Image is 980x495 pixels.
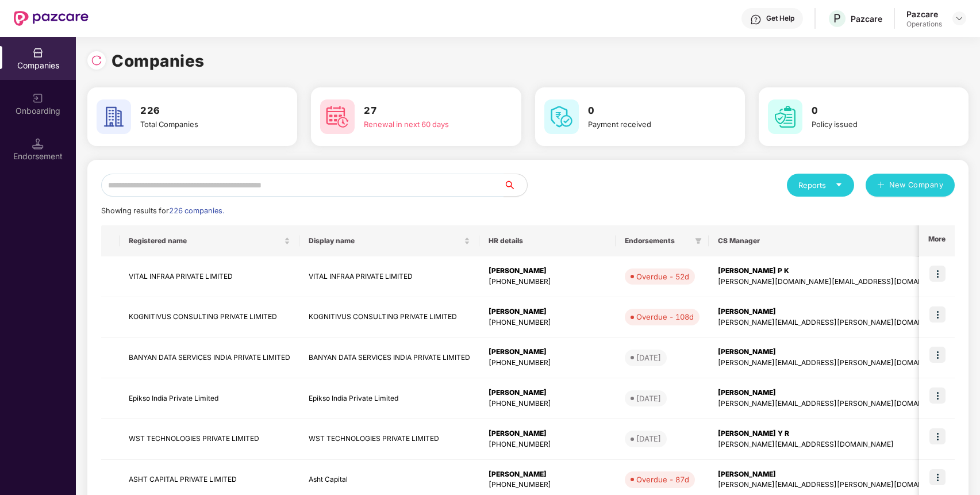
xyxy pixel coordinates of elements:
span: CS Manager [718,236,941,245]
span: plus [877,181,885,190]
span: Registered name [129,236,282,245]
span: Endorsements [625,236,690,245]
div: [PHONE_NUMBER] [489,439,606,450]
img: svg+xml;base64,PHN2ZyB4bWxucz0iaHR0cDovL3d3dy53My5vcmcvMjAwMC9zdmciIHdpZHRoPSI2MCIgaGVpZ2h0PSI2MC... [97,99,131,134]
img: svg+xml;base64,PHN2ZyBpZD0iSGVscC0zMngzMiIgeG1sbnM9Imh0dHA6Ly93d3cudzMub3JnLzIwMDAvc3ZnIiB3aWR0aD... [750,14,762,25]
th: Registered name [120,225,299,256]
td: BANYAN DATA SERVICES INDIA PRIVATE LIMITED [120,337,299,378]
div: [PERSON_NAME] [489,387,606,398]
img: svg+xml;base64,PHN2ZyBpZD0iQ29tcGFuaWVzIiB4bWxucz0iaHR0cDovL3d3dy53My5vcmcvMjAwMC9zdmciIHdpZHRoPS... [32,47,44,59]
div: Total Companies [140,118,265,130]
img: icon [929,387,946,404]
div: Payment received [588,118,713,130]
span: filter [693,234,704,248]
td: Epikso India Private Limited [299,378,479,419]
td: VITAL INFRAA PRIVATE LIMITED [299,256,479,297]
div: [PERSON_NAME] P K [718,266,951,277]
div: [PHONE_NUMBER] [489,277,606,287]
div: [PERSON_NAME][EMAIL_ADDRESS][PERSON_NAME][DOMAIN_NAME] [718,479,951,490]
img: svg+xml;base64,PHN2ZyB4bWxucz0iaHR0cDovL3d3dy53My5vcmcvMjAwMC9zdmciIHdpZHRoPSI2MCIgaGVpZ2h0PSI2MC... [544,99,579,134]
div: Overdue - 52d [636,271,689,282]
div: Pazcare [851,13,882,24]
td: WST TECHNOLOGIES PRIVATE LIMITED [120,419,299,460]
span: New Company [889,179,944,191]
div: [PERSON_NAME] [718,387,951,398]
div: [DATE] [636,352,661,363]
span: P [833,11,841,25]
h3: 0 [588,103,713,118]
div: [DATE] [636,393,661,404]
div: Reports [798,179,843,191]
button: search [504,174,528,197]
div: [PHONE_NUMBER] [489,479,606,490]
span: Display name [309,236,462,245]
img: svg+xml;base64,PHN2ZyBpZD0iRHJvcGRvd24tMzJ4MzIiIHhtbG5zPSJodHRwOi8vd3d3LnczLm9yZy8yMDAwL3N2ZyIgd2... [955,14,964,23]
td: BANYAN DATA SERVICES INDIA PRIVATE LIMITED [299,337,479,378]
div: [PERSON_NAME] [489,306,606,317]
div: Pazcare [906,9,942,20]
h3: 0 [812,103,936,118]
div: [PHONE_NUMBER] [489,358,606,369]
td: WST TECHNOLOGIES PRIVATE LIMITED [299,419,479,460]
img: svg+xml;base64,PHN2ZyB4bWxucz0iaHR0cDovL3d3dy53My5vcmcvMjAwMC9zdmciIHdpZHRoPSI2MCIgaGVpZ2h0PSI2MC... [320,99,355,134]
span: caret-down [835,181,843,189]
div: [PERSON_NAME][DOMAIN_NAME][EMAIL_ADDRESS][DOMAIN_NAME] [718,277,951,287]
th: Display name [299,225,479,256]
img: icon [929,266,946,282]
img: svg+xml;base64,PHN2ZyB3aWR0aD0iMTQuNSIgaGVpZ2h0PSIxNC41IiB2aWV3Qm94PSIwIDAgMTYgMTYiIGZpbGw9Im5vbm... [32,138,44,149]
div: [PERSON_NAME] [718,306,951,317]
img: svg+xml;base64,PHN2ZyB4bWxucz0iaHR0cDovL3d3dy53My5vcmcvMjAwMC9zdmciIHdpZHRoPSI2MCIgaGVpZ2h0PSI2MC... [768,99,802,134]
div: Overdue - 108d [636,311,694,323]
img: icon [929,469,946,485]
h1: Companies [112,48,205,74]
div: [PERSON_NAME] [489,428,606,439]
div: [PERSON_NAME][EMAIL_ADDRESS][PERSON_NAME][DOMAIN_NAME] [718,317,951,328]
div: Overdue - 87d [636,474,689,485]
div: Operations [906,20,942,29]
div: [PERSON_NAME][EMAIL_ADDRESS][PERSON_NAME][DOMAIN_NAME] [718,358,951,369]
th: More [919,225,955,256]
img: svg+xml;base64,PHN2ZyBpZD0iUmVsb2FkLTMyeDMyIiB4bWxucz0iaHR0cDovL3d3dy53My5vcmcvMjAwMC9zdmciIHdpZH... [91,55,102,66]
td: KOGNITIVUS CONSULTING PRIVATE LIMITED [299,297,479,338]
div: [PERSON_NAME] [718,347,951,358]
div: [PERSON_NAME] [489,266,606,277]
span: 226 companies. [169,206,224,215]
img: icon [929,347,946,363]
img: icon [929,428,946,444]
div: Get Help [766,14,794,23]
div: [DATE] [636,433,661,444]
span: filter [695,237,702,244]
div: Policy issued [812,118,936,130]
td: KOGNITIVUS CONSULTING PRIVATE LIMITED [120,297,299,338]
h3: 27 [364,103,489,118]
span: search [504,181,527,190]
button: plusNew Company [866,174,955,197]
div: [PERSON_NAME] Y R [718,428,951,439]
div: [PERSON_NAME] [718,469,951,480]
div: [PERSON_NAME] [489,469,606,480]
th: HR details [479,225,616,256]
div: [PERSON_NAME] [489,347,606,358]
div: [PERSON_NAME][EMAIL_ADDRESS][PERSON_NAME][DOMAIN_NAME] [718,398,951,409]
td: Epikso India Private Limited [120,378,299,419]
div: [PHONE_NUMBER] [489,317,606,328]
td: VITAL INFRAA PRIVATE LIMITED [120,256,299,297]
div: [PERSON_NAME][EMAIL_ADDRESS][DOMAIN_NAME] [718,439,951,450]
h3: 226 [140,103,265,118]
img: icon [929,306,946,323]
span: Showing results for [101,206,224,215]
img: svg+xml;base64,PHN2ZyB3aWR0aD0iMjAiIGhlaWdodD0iMjAiIHZpZXdCb3g9IjAgMCAyMCAyMCIgZmlsbD0ibm9uZSIgeG... [32,93,44,104]
div: Renewal in next 60 days [364,118,489,130]
img: New Pazcare Logo [14,11,89,26]
div: [PHONE_NUMBER] [489,398,606,409]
